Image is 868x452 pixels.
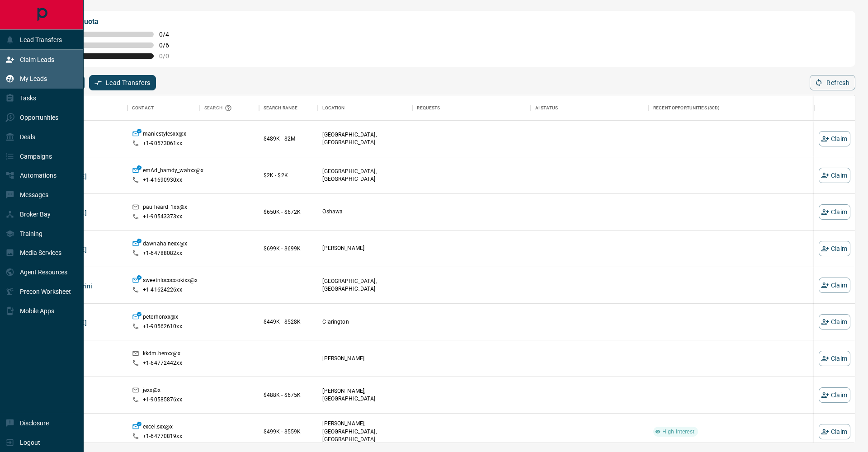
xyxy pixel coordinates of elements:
div: Recent Opportunities (30d) [649,95,814,121]
p: $499K - $559K [264,428,314,436]
button: Claim [819,387,850,403]
div: Contact [132,95,154,121]
button: Claim [819,241,850,256]
p: $650K - $672K [264,208,314,216]
div: Search [204,95,234,121]
div: Location [318,95,412,121]
p: Oshawa [322,208,408,216]
button: Lead Transfers [89,75,156,90]
p: +1- 64788082xx [143,250,182,257]
p: dawnahainexx@x [143,240,187,250]
p: excel.sxx@x [143,423,173,433]
p: My Daily Quota [49,16,179,27]
div: Search Range [259,95,318,121]
button: Claim [819,168,850,183]
p: Clarington [322,318,408,326]
p: kkdm.henxx@x [143,350,181,359]
p: [PERSON_NAME], [GEOGRAPHIC_DATA], [GEOGRAPHIC_DATA] [322,420,408,443]
button: Claim [819,314,850,330]
p: jexx@x [143,386,160,396]
button: Claim [819,278,850,293]
p: $699K - $699K [264,245,314,253]
p: $449K - $528K [264,318,314,326]
div: AI Status [531,95,649,121]
button: Claim [819,131,850,146]
p: +1- 90585876xx [143,396,182,404]
p: paulheard_1xx@x [143,203,187,213]
button: Claim [819,351,850,366]
p: [GEOGRAPHIC_DATA], [GEOGRAPHIC_DATA] [322,168,408,183]
span: High Interest [659,428,698,436]
div: Name [33,95,127,121]
p: +1- 90562610xx [143,323,182,330]
p: +1- 90573061xx [143,140,182,147]
p: +1- 64772442xx [143,359,182,367]
p: +1- 90543373xx [143,213,182,221]
p: +1- 41624226xx [143,286,182,294]
span: 0 / 6 [159,42,179,49]
p: [GEOGRAPHIC_DATA], [GEOGRAPHIC_DATA] [322,278,408,293]
button: Claim [819,424,850,439]
p: [GEOGRAPHIC_DATA], [GEOGRAPHIC_DATA] [322,131,408,146]
p: sweetnlococookixx@x [143,277,198,286]
p: emAd_hamdy_wahxx@x [143,167,203,176]
p: [PERSON_NAME] [322,245,408,252]
p: $489K - $2M [264,135,314,143]
div: Recent Opportunities (30d) [653,95,720,121]
p: [PERSON_NAME] [322,355,408,363]
p: +1- 41690930xx [143,176,182,184]
div: Requests [417,95,440,121]
p: [PERSON_NAME], [GEOGRAPHIC_DATA] [322,387,408,403]
div: Contact [127,95,200,121]
div: Requests [412,95,530,121]
span: 0 / 4 [159,31,179,38]
p: manicstylesxx@x [143,130,186,140]
p: +1- 64770819xx [143,433,182,440]
div: Search Range [264,95,298,121]
p: $2K - $2K [264,171,314,179]
p: peterhonxx@x [143,313,179,323]
div: AI Status [535,95,558,121]
p: $488K - $675K [264,391,314,399]
button: Claim [819,204,850,220]
button: Refresh [810,75,855,90]
div: Location [322,95,344,121]
span: 0 / 0 [159,52,179,60]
